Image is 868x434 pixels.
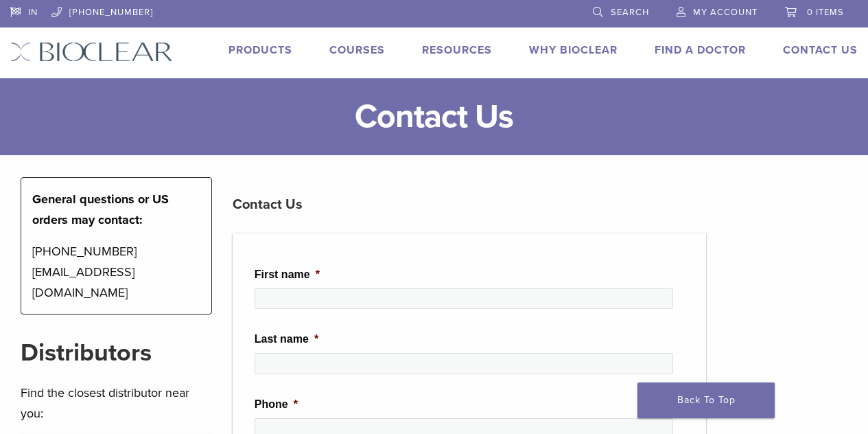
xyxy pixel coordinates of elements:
label: Last name [255,332,318,347]
a: Contact Us [783,43,858,57]
a: Why Bioclear [529,43,618,57]
h3: Contact Us [233,188,706,221]
a: Resources [422,43,492,57]
label: First name [255,268,320,282]
span: My Account [693,7,758,18]
p: Find the closest distributor near you: [21,382,212,424]
h2: Distributors [21,336,212,369]
img: Bioclear [10,42,173,62]
label: Phone [255,398,298,412]
span: 0 items [807,7,844,18]
a: Back To Top [637,382,775,418]
a: Products [228,43,292,57]
strong: General questions or US orders may contact: [32,192,169,227]
a: Courses [329,43,385,57]
span: Search [611,7,649,18]
p: [PHONE_NUMBER] [EMAIL_ADDRESS][DOMAIN_NAME] [32,241,200,303]
a: Find A Doctor [655,43,746,57]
